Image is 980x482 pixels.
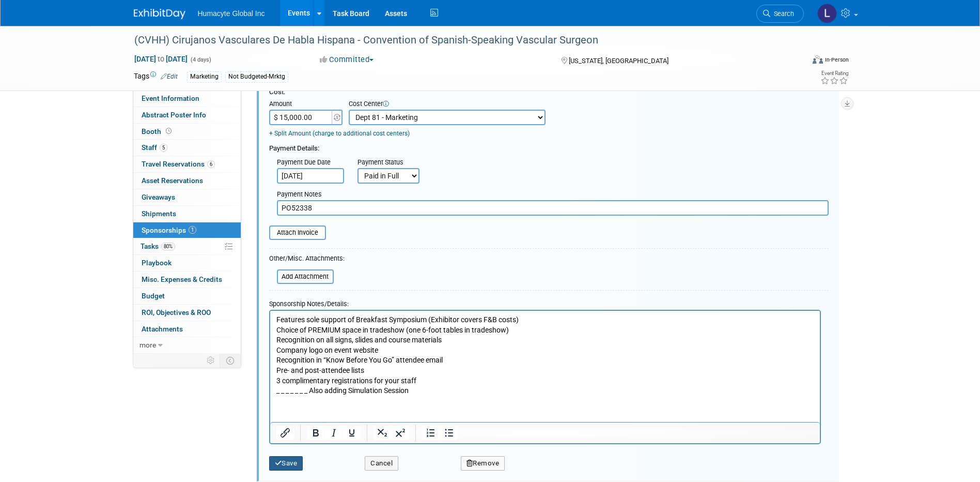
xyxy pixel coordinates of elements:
[133,107,241,123] a: Abstract Poster Info
[133,321,241,337] a: Attachments
[422,426,440,440] button: Numbered list
[142,292,165,300] span: Budget
[142,275,222,283] span: Misc. Expenses & Credits
[569,57,668,65] span: [US_STATE], [GEOGRAPHIC_DATA]
[131,31,788,50] div: (CVHH) Cirujanos Vasculares De Habla Hispana - Convention of Spanish-Speaking Vascular Surgeon
[133,156,241,172] a: Travel Reservations6
[133,206,241,222] a: Shipments
[392,426,409,440] button: Superscript
[134,54,188,64] span: [DATE] [DATE]
[461,456,505,471] button: Remove
[142,325,183,333] span: Attachments
[189,226,196,234] span: 1
[269,254,345,266] div: Other/Misc. Attachments:
[207,160,215,168] span: 6
[133,238,241,254] a: Tasks80%
[141,242,175,250] span: Tasks
[133,272,241,288] a: Misc. Expenses & Credits
[357,158,427,168] div: Payment Status
[142,176,203,185] span: Asset Reservations
[161,243,175,250] span: 80%
[134,71,178,83] td: Tags
[440,426,458,440] button: Bullet list
[817,4,837,23] img: Linda Hamilton
[133,305,241,321] a: ROI, Objectives & ROO
[142,160,215,168] span: Travel Reservations
[133,124,241,140] a: Booth
[142,193,175,201] span: Giveaways
[142,94,199,102] span: Event Information
[133,91,241,107] a: Event Information
[142,259,172,267] span: Playbook
[220,354,241,367] td: Toggle Event Tabs
[269,130,410,137] a: + Split Amount (charge to additional cost centers)
[270,311,820,422] iframe: Rich Text Area
[142,209,176,218] span: Shipments
[133,255,241,271] a: Playbook
[156,55,166,63] span: to
[269,99,344,110] div: Amount
[133,288,241,304] a: Budget
[133,337,241,353] a: more
[743,54,849,69] div: Event Format
[133,140,241,156] a: Staff5
[161,73,178,80] a: Edit
[202,354,220,367] td: Personalize Event Tab Strip
[770,10,794,18] span: Search
[142,127,174,135] span: Booth
[139,341,156,349] span: more
[374,426,391,440] button: Subscript
[277,190,829,200] div: Payment Notes
[813,55,823,64] img: Format-Inperson.png
[820,71,848,76] div: Event Rating
[133,222,241,238] a: Sponsorships1
[142,308,211,317] span: ROI, Objectives & ROO
[307,426,324,440] button: Bold
[269,138,829,154] div: Payment Details:
[756,5,804,23] a: Search
[269,456,303,471] button: Save
[190,56,211,63] span: (4 days)
[277,158,342,168] div: Payment Due Date
[349,99,546,110] div: Cost Center
[142,226,196,234] span: Sponsorships
[133,173,241,189] a: Asset Reservations
[316,54,378,65] button: Committed
[187,71,222,82] div: Marketing
[825,56,849,64] div: In-Person
[225,71,288,82] div: Not Budgeted-Mrktg
[142,143,167,152] span: Staff
[142,111,206,119] span: Abstract Poster Info
[134,9,185,19] img: ExhibitDay
[133,189,241,205] a: Giveaways
[269,295,821,310] div: Sponsorship Notes/Details:
[365,456,398,471] button: Cancel
[164,127,174,135] span: Booth not reserved yet
[269,87,829,97] div: Cost:
[160,144,167,152] span: 5
[198,9,265,18] span: Humacyte Global Inc
[325,426,343,440] button: Italic
[343,426,361,440] button: Underline
[276,426,294,440] button: Insert/edit link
